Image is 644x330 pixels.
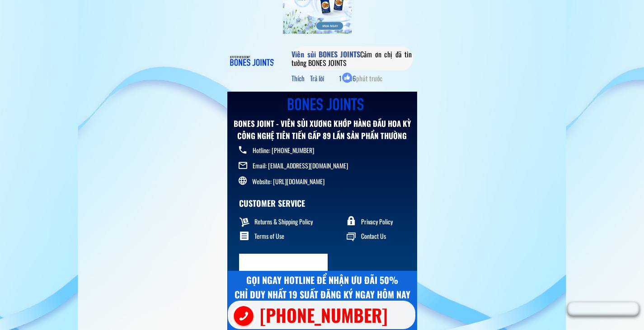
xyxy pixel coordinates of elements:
h4: BONES JOINT - VIÊN SỦI XƯƠNG KHỚP HÀNG ĐẦU HOA KỲ CÔNG NGHỆ TIÊN TIẾN GẤP 89 LẦN SẢN PHẨN THƯỜNG [230,117,414,142]
span: phút trước [356,73,382,83]
a: Email: [EMAIL_ADDRESS][DOMAIN_NAME] [238,160,398,171]
span: Thích Trả lời 1 16 [291,73,384,83]
h2: Viên sủi BONES JOINTS [291,50,412,67]
a: Hotline: [PHONE_NUMBER] [253,146,385,155]
p: Terms of Use [254,232,350,241]
p: Returns & Shipping Policy [254,217,350,226]
p: Privacy Policy [361,217,411,226]
a: GỌI NGAY HOTLINE ĐỂ NHẬN ƯU ĐÃI 50%CHỈ DUY NHẤT 19 SUẤT ĐĂNG KÝ NGAY HÔM NAY[PHONE_NUMBER] [216,271,417,330]
a: Website: [URL][DOMAIN_NAME] [236,176,384,186]
div: GỌI NGAY HOTLINE ĐỂ NHẬN ƯU ĐÃI 50% CHỈ DUY NHẤT 19 SUẤT ĐĂNG KÝ NGAY HÔM NAY [233,273,412,302]
h3: [PHONE_NUMBER] [260,301,406,329]
span: Cảm ơn chị đã tin tưởng BONES JOINTS [291,49,412,68]
h4: CUSTOMER SERVICE [239,199,367,209]
p: Contact Us [361,232,409,241]
p: Email: [EMAIL_ADDRESS][DOMAIN_NAME] [253,161,398,170]
p: Website: [URL][DOMAIN_NAME] [252,177,384,186]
